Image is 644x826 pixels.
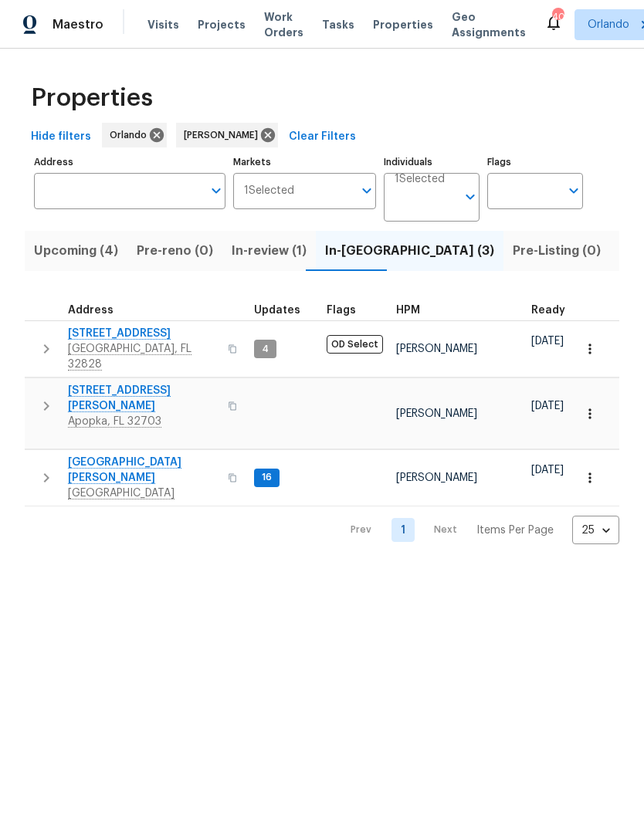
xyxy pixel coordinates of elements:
span: [DATE] [531,336,564,347]
span: In-review (1) [232,240,307,262]
span: Properties [373,17,433,32]
label: Individuals [384,157,480,167]
span: [PERSON_NAME] [396,472,477,483]
span: [PERSON_NAME] [396,408,477,419]
span: HPM [396,305,420,316]
span: Pre-Listing (0) [513,240,601,262]
span: Work Orders [264,9,303,40]
div: [PERSON_NAME] [176,123,278,147]
span: Geo Assignments [452,9,526,40]
a: Goto page 1 [391,518,415,542]
label: Flags [487,157,583,167]
button: Open [563,180,585,201]
span: Ready [531,305,565,316]
nav: Pagination Navigation [336,516,619,544]
span: OD Select [327,335,383,354]
button: Open [459,186,481,208]
span: [DATE] [531,465,564,476]
div: Orlando [102,123,167,147]
span: Updates [254,305,300,316]
span: 1 Selected [244,184,294,198]
span: Orlando [110,127,153,143]
div: Earliest renovation start date (first business day after COE or Checkout) [531,305,579,316]
button: Clear Filters [283,123,362,151]
span: Upcoming (4) [34,240,118,262]
p: Items Per Page [476,523,554,538]
span: Flags [327,305,356,316]
span: Pre-reno (0) [137,240,213,262]
span: 1 Selected [395,173,445,186]
span: Hide filters [31,127,91,147]
span: Tasks [322,19,354,30]
span: In-[GEOGRAPHIC_DATA] (3) [325,240,494,262]
button: Open [356,180,378,201]
span: Clear Filters [289,127,356,147]
span: Address [68,305,114,316]
span: Properties [31,90,153,106]
span: 16 [256,471,278,484]
span: Projects [198,17,246,32]
span: Visits [147,17,179,32]
div: 25 [572,510,619,550]
label: Markets [233,157,377,167]
div: 40 [552,9,563,25]
button: Hide filters [25,123,97,151]
span: 4 [256,343,275,356]
button: Open [205,180,227,201]
span: [PERSON_NAME] [396,344,477,354]
span: Orlando [588,17,629,32]
label: Address [34,157,225,167]
span: Maestro [53,17,103,32]
span: [DATE] [531,401,564,411]
span: [PERSON_NAME] [184,127,264,143]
